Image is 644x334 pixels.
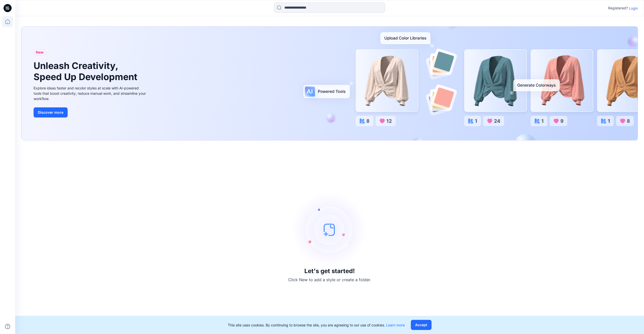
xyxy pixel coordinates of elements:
[34,60,140,82] h1: Unleash Creativity, Speed Up Development
[304,268,355,275] h3: Let's get started!
[36,49,44,55] span: New
[386,323,405,327] a: Learn more
[228,322,405,328] p: This site uses cookies. By continuing to browse the site, you are agreeing to our use of cookies.
[411,320,432,330] button: Accept
[34,85,147,101] div: Explore ideas faster and recolor styles at scale with AI-powered tools that boost creativity, red...
[34,107,147,117] a: Discover more
[608,5,628,11] p: Registered?
[34,107,68,117] button: Discover more
[292,192,367,268] img: empty-state-image.svg
[629,6,638,11] p: Login
[288,277,371,283] p: Click New to add a style or create a folder.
